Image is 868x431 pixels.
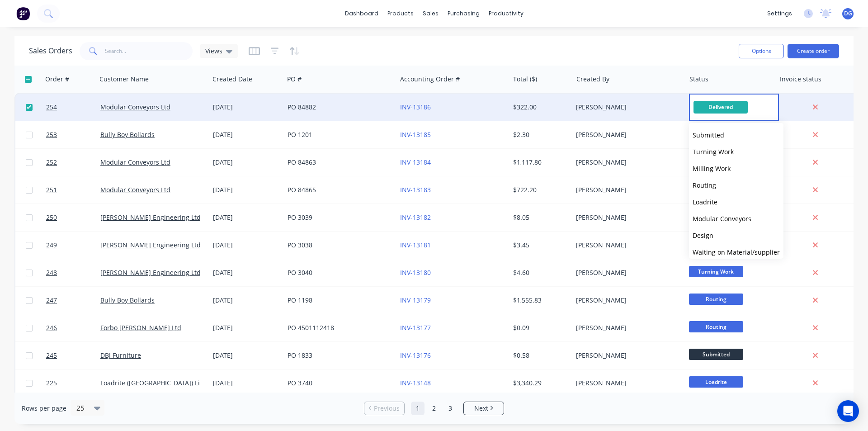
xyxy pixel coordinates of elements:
[400,213,431,222] a: INV-13182
[46,379,57,388] span: 225
[513,185,566,194] div: $722.20
[689,294,743,305] span: Routing
[46,103,57,112] span: 254
[46,213,57,222] span: 250
[213,323,280,332] div: [DATE]
[576,241,676,250] div: [PERSON_NAME]
[576,185,676,194] div: [PERSON_NAME]
[400,323,431,332] a: INV-13177
[46,323,57,332] span: 246
[693,131,724,139] span: Submitted
[513,323,566,332] div: $0.09
[46,342,100,369] a: 245
[844,9,852,18] span: DG
[46,287,100,314] a: 247
[693,214,751,223] span: Modular Conveyors
[513,241,566,250] div: $3.45
[46,158,57,167] span: 252
[576,213,676,222] div: [PERSON_NAME]
[287,75,302,84] div: PO #
[513,130,566,139] div: $2.30
[418,7,443,20] div: sales
[46,130,57,139] span: 253
[100,296,155,304] a: Bully Boy Bollards
[29,47,72,55] h1: Sales Orders
[693,231,713,240] span: Design
[213,379,280,388] div: [DATE]
[400,185,431,194] a: INV-13183
[576,351,676,360] div: [PERSON_NAME]
[288,323,388,332] div: PO 4501112418
[400,130,431,139] a: INV-13185
[46,185,57,194] span: 251
[46,204,100,231] a: 250
[474,404,488,413] span: Next
[837,400,859,422] div: Open Intercom Messenger
[100,268,201,277] a: [PERSON_NAME] Engineering Ltd
[689,227,783,244] button: Design
[213,130,280,139] div: [DATE]
[213,213,280,222] div: [DATE]
[513,158,566,167] div: $1,117.80
[689,349,743,360] span: Submitted
[374,404,400,413] span: Previous
[689,321,743,332] span: Routing
[484,7,528,20] div: productivity
[513,351,566,360] div: $0.58
[513,75,537,84] div: Total ($)
[360,402,508,415] ul: Pagination
[213,103,280,112] div: [DATE]
[739,44,784,58] button: Options
[693,181,716,189] span: Routing
[400,158,431,166] a: INV-13184
[443,7,484,20] div: purchasing
[411,402,425,415] a: Page 1 is your current page
[689,244,783,260] button: Waiting on Material/supplier
[693,101,748,113] span: Delivered
[46,369,100,397] a: 225
[205,46,222,56] span: Views
[513,268,566,277] div: $4.60
[100,323,181,332] a: Forbo [PERSON_NAME] Ltd
[513,296,566,305] div: $1,555.83
[288,296,388,305] div: PO 1198
[513,379,566,388] div: $3,340.29
[213,241,280,250] div: [DATE]
[46,94,100,121] a: 254
[443,402,457,415] a: Page 3
[693,164,731,173] span: Milling Work
[576,158,676,167] div: [PERSON_NAME]
[213,268,280,277] div: [DATE]
[513,213,566,222] div: $8.05
[46,176,100,204] a: 251
[400,268,431,277] a: INV-13180
[364,404,404,413] a: Previous page
[689,177,783,194] button: Routing
[576,268,676,277] div: [PERSON_NAME]
[288,103,388,112] div: PO 84882
[464,404,504,413] a: Next page
[780,75,821,84] div: Invoice status
[400,296,431,304] a: INV-13179
[689,210,783,227] button: Modular Conveyors
[45,75,69,84] div: Order #
[576,323,676,332] div: [PERSON_NAME]
[100,185,170,194] a: Modular Conveyors Ltd
[100,103,170,111] a: Modular Conveyors Ltd
[288,379,388,388] div: PO 3740
[400,379,431,387] a: INV-13148
[213,185,280,194] div: [DATE]
[576,130,676,139] div: [PERSON_NAME]
[46,296,57,305] span: 247
[689,160,783,177] button: Milling Work
[213,296,280,305] div: [DATE]
[100,379,217,387] a: Loadrite ([GEOGRAPHIC_DATA]) Limited
[288,185,388,194] div: PO 84865
[288,351,388,360] div: PO 1833
[105,42,193,60] input: Search...
[576,103,676,112] div: [PERSON_NAME]
[288,268,388,277] div: PO 3040
[99,75,149,84] div: Customer Name
[400,103,431,111] a: INV-13186
[340,7,383,20] a: dashboard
